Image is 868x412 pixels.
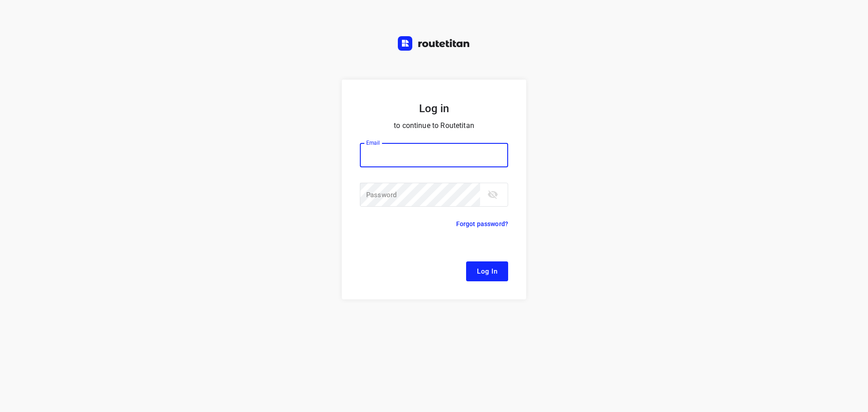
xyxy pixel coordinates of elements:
img: Routetitan [398,36,470,51]
button: Log In [466,261,508,281]
span: Log In [477,265,497,277]
h5: Log in [360,101,508,116]
p: Forgot password? [456,218,508,229]
p: to continue to Routetitan [360,119,508,132]
button: toggle password visibility [484,185,502,204]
